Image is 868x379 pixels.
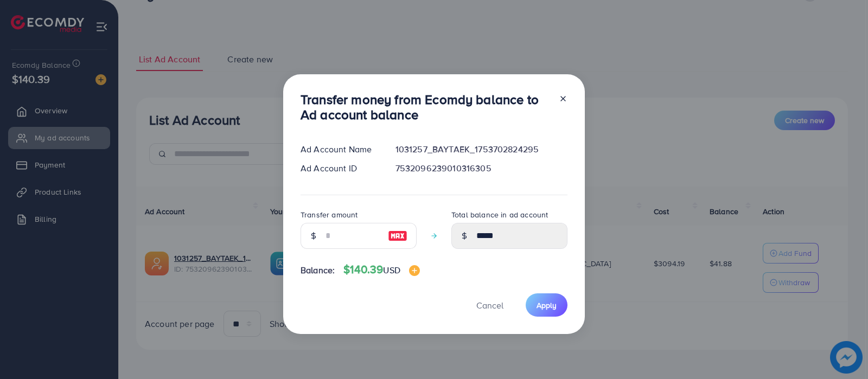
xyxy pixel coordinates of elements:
[343,263,420,277] h4: $140.39
[388,229,407,242] img: image
[301,264,335,277] span: Balance:
[387,143,576,156] div: 1031257_BAYTAEK_1753702824295
[383,264,400,276] span: USD
[451,209,548,220] label: Total balance in ad account
[463,293,517,317] button: Cancel
[526,293,567,317] button: Apply
[301,209,358,220] label: Transfer amount
[476,299,503,311] span: Cancel
[292,162,387,175] div: Ad Account ID
[387,162,576,175] div: 7532096239010316305
[409,265,420,276] img: image
[292,143,387,156] div: Ad Account Name
[537,300,557,311] span: Apply
[301,92,550,123] h3: Transfer money from Ecomdy balance to Ad account balance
